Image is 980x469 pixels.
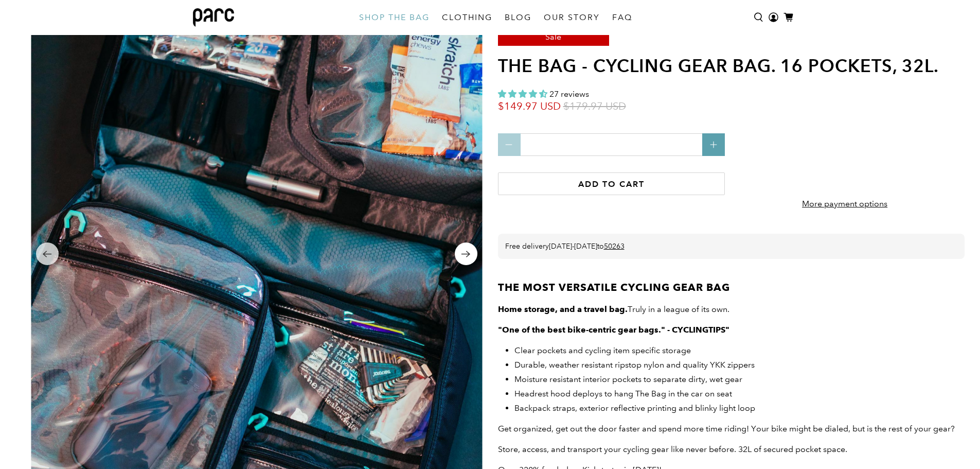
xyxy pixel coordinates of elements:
span: 4.33 stars [498,89,547,99]
strong: THE MOST VERSATILE CYCLING GEAR BAG [498,281,730,293]
span: $149.97 USD [498,100,561,113]
span: Get organized, get out the door faster and spend more time riding! Your bike might be dialed, but... [498,424,955,433]
a: OUR STORY [538,3,606,32]
span: $179.97 USD [563,100,626,113]
span: Durable, weather resistant ripstop nylon and quality YKK zippers [514,360,755,370]
a: FAQ [606,3,638,32]
img: parc bag logo [193,8,234,27]
button: Add to cart [498,172,725,195]
strong: H [498,304,504,314]
span: Backpack straps, exterior reflective printing and blinky light loop [514,403,755,413]
span: Sale [545,32,561,42]
a: BLOG [498,3,538,32]
strong: "One of the best bike-centric gear bags." - CYCLINGTIPS" [498,325,729,335]
span: Store, access, and transport your cycling gear like never before. 32L of secured pocket space. [498,444,847,454]
a: CLOTHING [436,3,498,32]
strong: ome storage, and a travel bag. [504,304,628,314]
span: Add to cart [578,179,645,189]
a: SHOP THE BAG [353,3,436,32]
h1: THE BAG - cycling gear bag. 16 pockets, 32L. [498,56,965,76]
span: 27 reviews [549,89,589,99]
span: Truly in a league of its own. [504,304,729,314]
a: More payment options [754,190,935,223]
span: Moisture resistant interior pockets to separate dirty, wet gear [514,374,742,384]
span: Headrest hood deploys to hang The Bag in the car on seat [514,389,732,398]
button: Previous [36,242,59,265]
span: Clear pockets and cycling item specific storage [514,345,691,355]
button: Next [455,242,477,265]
